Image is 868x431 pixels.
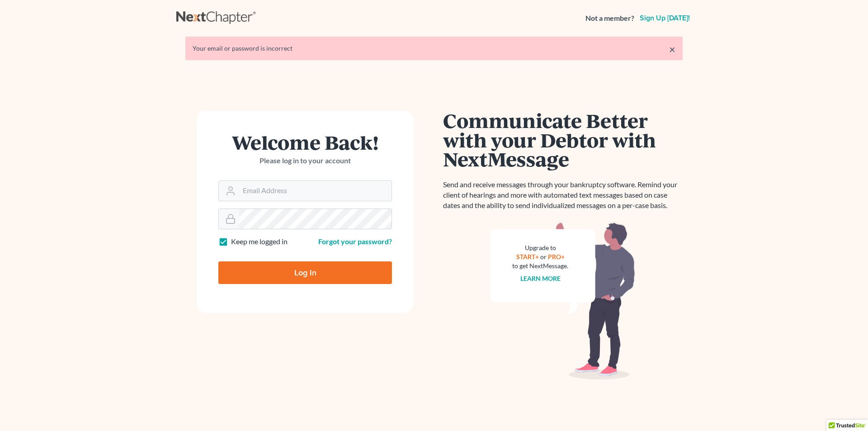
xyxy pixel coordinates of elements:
[669,44,675,55] a: ×
[218,261,392,284] input: Log In
[548,253,565,260] a: PRO+
[491,222,635,380] img: nextmessage_bg-59042aed3d76b12b5cd301f8e5b87938c9018125f34e5fa2b7a6b67550977c72.svg
[218,133,392,152] h1: Welcome Back!
[318,237,392,246] a: Forgot your password?
[239,181,392,201] input: Email Address
[520,275,561,282] a: Learn more
[512,261,568,270] div: to get NextMessage.
[512,243,568,252] div: Upgrade to
[516,253,539,260] a: START+
[443,180,683,211] p: Send and receive messages through your bankruptcy software. Remind your client of hearings and mo...
[585,13,634,24] strong: Not a member?
[218,156,392,166] p: Please log in to your account
[193,44,675,53] div: Your email or password is incorrect
[540,253,547,260] span: or
[231,237,288,247] label: Keep me logged in
[638,14,692,22] a: Sign up [DATE]!
[443,111,683,169] h1: Communicate Better with your Debtor with NextMessage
